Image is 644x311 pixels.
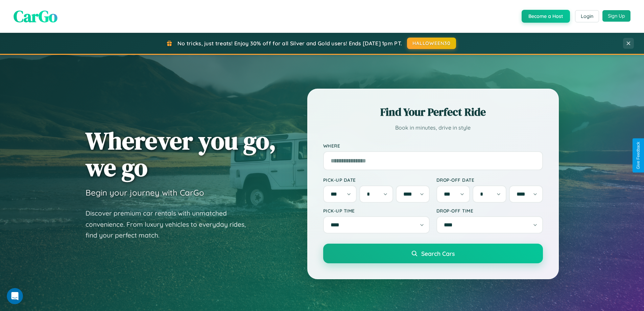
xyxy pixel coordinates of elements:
p: Discover premium car rentals with unmatched convenience. From luxury vehicles to everyday rides, ... [86,208,255,241]
label: Where [323,143,543,149]
span: Search Cars [421,250,455,257]
button: HALLOWEEN30 [407,38,456,49]
button: Login [575,10,599,22]
h2: Find Your Perfect Ride [323,105,543,119]
iframe: Intercom live chat [7,288,23,304]
button: Search Cars [323,244,543,263]
button: Become a Host [522,10,570,23]
span: CarGo [14,5,57,27]
p: Book in minutes, drive in style [323,123,543,133]
div: Give Feedback [636,142,641,169]
label: Pick-up Time [323,208,430,214]
h1: Wherever you go, we go [86,127,276,181]
span: No tricks, just treats! Enjoy 30% off for all Silver and Gold users! Ends [DATE] 1pm PT. [177,40,402,47]
label: Drop-off Time [436,208,543,214]
h3: Begin your journey with CarGo [86,187,204,198]
label: Pick-up Date [323,177,430,183]
button: Sign Up [602,10,630,22]
label: Drop-off Date [436,177,543,183]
